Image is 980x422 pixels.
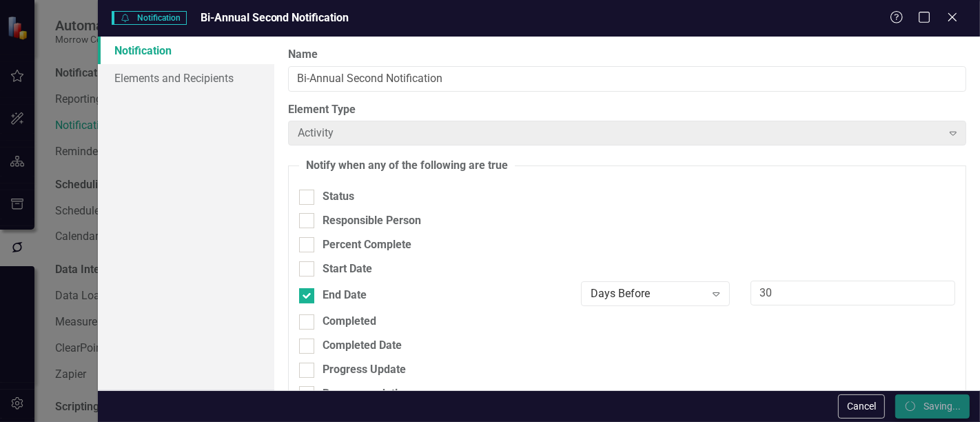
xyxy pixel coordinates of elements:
span: Bi-Annual Second Notification [201,11,349,24]
div: Completed [323,314,376,330]
button: Cancel [838,394,885,419]
div: Completed Date [323,338,402,354]
legend: Notify when any of the following are true [299,158,515,174]
div: End Date [323,288,367,303]
div: Start Date [323,261,372,277]
div: Days Before [591,286,705,302]
label: Element Type [288,102,966,118]
div: Progress Update [323,362,406,378]
button: Saving... [895,394,970,419]
div: Activity [298,125,941,141]
input: Name [288,66,966,92]
label: Name [288,47,966,63]
a: Notification [98,37,274,64]
div: Percent Complete [323,237,411,253]
div: Status [323,189,354,205]
div: Recommendations [323,386,416,402]
a: Elements and Recipients [98,64,274,92]
div: Responsible Person [323,213,421,229]
span: Notification [112,11,186,25]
